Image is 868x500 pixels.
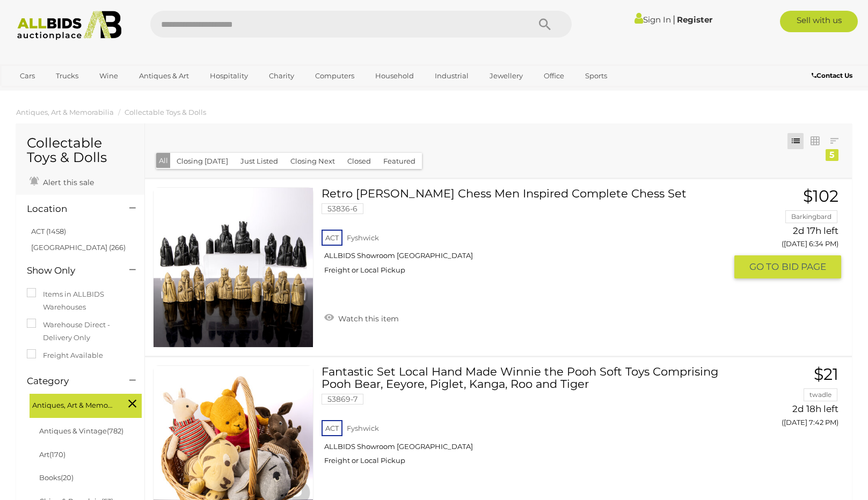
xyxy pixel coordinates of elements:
a: ACT (1458) [31,227,66,236]
span: | [673,13,675,25]
a: Register [677,14,712,25]
button: All [156,153,171,168]
a: [GEOGRAPHIC_DATA] [13,85,103,102]
a: Hospitality [203,67,255,85]
button: Closing [DATE] [170,153,235,170]
a: Trucks [49,67,85,85]
a: Computers [308,67,361,85]
h4: Show Only [27,266,113,276]
a: Charity [262,67,301,85]
h4: Location [27,204,113,214]
a: Watch this item [322,310,402,326]
a: Sign In [634,14,671,25]
span: (20) [61,473,74,482]
button: GO TOBID PAGE [734,255,842,278]
button: Just Listed [234,153,285,170]
a: Collectable Toys & Dolls [125,108,206,116]
a: Art(170) [39,450,65,459]
span: (782) [107,427,123,435]
a: Sell with us [780,11,858,32]
a: Wine [92,67,125,85]
a: Antiques & Vintage(782) [39,427,123,435]
h4: Category [27,376,113,386]
span: GO TO [749,261,782,273]
h1: Collectable Toys & Dolls [27,136,134,165]
a: Office [537,67,571,85]
label: Items in ALLBIDS Warehouses [27,288,134,313]
a: Industrial [428,67,476,85]
span: Alert this sale [40,178,94,187]
div: 5 [826,149,838,161]
button: Closing Next [284,153,341,170]
span: Antiques, Art & Memorabilia [32,396,113,411]
a: Retro [PERSON_NAME] Chess Men Inspired Complete Chess Set 53836-6 ACT Fyshwick ALLBIDS Showroom [... [330,187,726,283]
button: Search [518,11,572,38]
span: $102 [803,186,838,206]
a: $102 Barkingbard 2d 17h left ([DATE] 6:34 PM) GO TOBID PAGE [742,187,842,280]
a: Household [368,67,421,85]
a: Jewellery [483,67,530,85]
button: Featured [377,153,422,170]
img: Allbids.com.au [11,11,128,40]
a: Antiques & Art [132,67,196,85]
a: Fantastic Set Local Hand Made Winnie the Pooh Soft Toys Comprising Pooh Bear, Eeyore, Piglet, Kan... [330,365,726,473]
a: Cars [13,67,42,85]
a: Books(20) [39,473,74,482]
label: Freight Available [27,349,103,362]
span: (170) [49,450,65,459]
a: Sports [578,67,614,85]
span: Watch this item [335,314,399,323]
b: Contact Us [812,71,852,79]
a: Antiques, Art & Memorabilia [16,108,114,116]
label: Warehouse Direct - Delivery Only [27,319,134,344]
button: Closed [341,153,377,170]
a: [GEOGRAPHIC_DATA] (266) [31,243,126,252]
span: BID PAGE [782,261,826,273]
a: Alert this sale [27,173,97,189]
span: $21 [814,364,838,384]
a: $21 twadle 2d 18h left ([DATE] 7:42 PM) [742,365,842,432]
a: Contact Us [812,70,855,82]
